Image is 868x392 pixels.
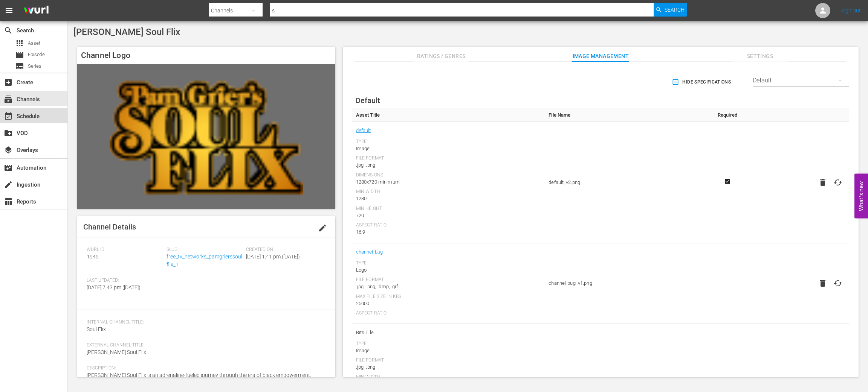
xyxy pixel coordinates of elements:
[28,51,45,58] span: Episode
[356,206,541,212] div: Min Height
[356,357,541,363] div: File Format
[77,64,335,209] img: Pam Grier's Soul Flix
[87,372,311,378] span: [PERSON_NAME] Soul Flix is an adrenaline-fueled journey through the era of black empowerment.
[15,62,24,71] span: Series
[841,8,861,14] a: Sign Out
[356,300,541,307] div: 25000
[673,78,731,86] span: Hide Specifications
[707,108,748,122] th: Required
[167,247,243,253] span: Slug:
[18,2,54,20] img: ans4CAIJ8jUAAAAAAAAAAAAAAAAAAAAAAAAgQb4GAAAAAAAAAAAAAAAAAAAAAAAAJMjXAAAAAAAAAAAAAAAAAAAAAAAAgAT5G...
[15,39,24,48] span: Asset
[4,146,13,155] span: Overlays
[356,126,371,135] a: default
[545,108,707,122] th: File Name
[753,70,849,91] div: Default
[665,3,685,17] span: Search
[4,78,13,87] span: Create
[4,163,13,172] span: movie_filter
[83,222,136,231] span: Channel Details
[87,365,322,371] span: Description:
[356,139,541,145] div: Type
[356,328,541,337] span: Bits Tile
[356,155,541,161] div: File Format
[167,254,242,267] a: free_tv_networks_pamgrierssoulflix_1
[356,195,541,202] div: 1280
[77,47,335,64] h4: Channel Logo
[356,347,541,354] div: Image
[352,108,545,122] th: Asset Title
[356,363,541,371] div: .jpg, .png
[28,40,40,47] span: Asset
[28,62,41,70] span: Series
[4,180,13,189] span: Ingestion
[356,212,541,219] div: 720
[318,223,327,232] span: edit
[87,319,322,325] span: Internal Channel Title:
[356,228,541,236] div: 16:9
[87,284,141,290] span: [DATE] 7:43 pm ([DATE])
[87,349,146,355] span: [PERSON_NAME] Soul Flix
[356,161,541,169] div: .jpg, .png
[545,243,707,324] td: channel-bug_v1.png
[87,278,163,284] span: Last Updated:
[73,27,180,37] span: [PERSON_NAME] Soul Flix
[4,197,13,206] span: Reports
[4,95,13,104] span: Channels
[356,145,541,152] div: Image
[87,326,106,332] span: Soul Flix
[356,266,541,274] div: Logo
[5,6,14,15] span: menu
[356,260,541,266] div: Type
[670,71,734,93] button: Hide Specifications
[4,26,13,35] span: Search
[356,341,541,347] div: Type
[87,254,99,260] span: 1949
[572,52,629,61] span: Image Management
[356,277,541,283] div: File Format
[356,283,541,290] div: .jpg, .png, .bmp, .gif
[356,96,380,105] span: Default
[356,374,541,380] div: Min Width
[356,172,541,178] div: Dimensions
[4,129,13,138] span: VOD
[313,219,332,237] button: edit
[356,294,541,300] div: Max File Size In Kbs
[15,50,24,59] span: Episode
[87,342,322,348] span: External Channel Title:
[246,247,322,253] span: Created On:
[854,174,868,219] button: Open Feedback Widget
[545,122,707,243] td: default_v2.png
[356,310,541,316] div: Aspect Ratio
[4,112,13,121] span: Schedule
[356,222,541,228] div: Aspect Ratio
[356,189,541,195] div: Min Width
[356,247,383,257] a: channel-bug
[246,254,300,260] span: [DATE] 1:41 pm ([DATE])
[356,178,541,186] div: 1280x720 minimum
[654,3,687,17] button: Search
[723,178,732,185] svg: Required
[87,247,163,253] span: Wurl ID:
[413,52,469,61] span: Ratings / Genres
[732,52,788,61] span: Settings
